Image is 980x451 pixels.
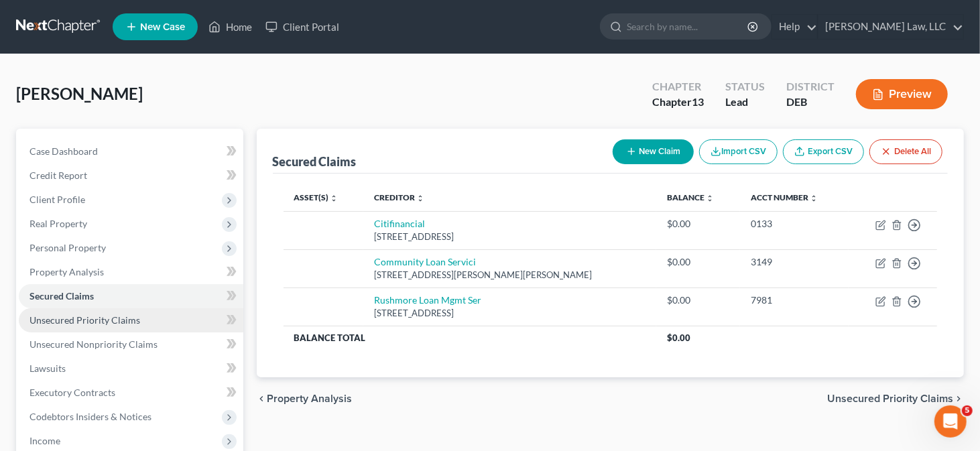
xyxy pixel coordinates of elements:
[284,326,657,350] th: Balance Total
[751,217,838,231] div: 0133
[772,15,817,39] a: Help
[374,307,646,320] div: [STREET_ADDRESS]
[29,242,106,253] span: Personal Property
[827,393,953,404] span: Unsecured Priority Claims
[259,15,346,39] a: Client Portal
[786,94,835,110] div: DEB
[706,194,714,202] i: unfold_more
[29,290,94,302] span: Secured Claims
[751,192,818,202] a: Acct Number unfold_more
[374,294,481,306] a: Rushmore Loan Mgmt Ser
[934,405,967,438] iframe: Intercom live chat
[29,194,85,205] span: Client Profile
[627,14,749,39] input: Search by name...
[29,218,87,229] span: Real Property
[667,217,729,231] div: $0.00
[416,194,424,202] i: unfold_more
[810,194,818,202] i: unfold_more
[786,79,835,94] div: District
[667,332,690,343] span: $0.00
[16,84,143,103] span: [PERSON_NAME]
[29,314,140,326] span: Unsecured Priority Claims
[962,405,973,416] span: 5
[140,22,185,32] span: New Case
[29,363,66,374] span: Lawsuits
[257,393,267,404] i: chevron_left
[667,192,714,202] a: Balance unfold_more
[19,284,243,308] a: Secured Claims
[29,411,151,422] span: Codebtors Insiders & Notices
[652,94,704,110] div: Chapter
[19,139,243,164] a: Case Dashboard
[652,79,704,94] div: Chapter
[29,145,98,157] span: Case Dashboard
[699,139,778,164] button: Import CSV
[29,435,60,446] span: Income
[783,139,864,164] a: Export CSV
[29,338,158,350] span: Unsecured Nonpriority Claims
[374,218,425,229] a: Citifinancial
[267,393,353,404] span: Property Analysis
[29,387,115,398] span: Executory Contracts
[374,269,646,281] div: [STREET_ADDRESS][PERSON_NAME][PERSON_NAME]
[818,15,963,39] a: [PERSON_NAME] Law, LLC
[725,94,765,110] div: Lead
[29,266,104,277] span: Property Analysis
[751,255,838,269] div: 3149
[19,308,243,332] a: Unsecured Priority Claims
[19,357,243,381] a: Lawsuits
[19,164,243,188] a: Credit Report
[29,170,87,181] span: Credit Report
[751,294,838,307] div: 7981
[19,381,243,405] a: Executory Contracts
[953,393,964,404] i: chevron_right
[19,332,243,357] a: Unsecured Nonpriority Claims
[374,231,646,243] div: [STREET_ADDRESS]
[374,256,476,267] a: Community Loan Servici
[374,192,424,202] a: Creditor unfold_more
[202,15,259,39] a: Home
[273,153,357,170] div: Secured Claims
[19,260,243,284] a: Property Analysis
[692,95,704,108] span: 13
[257,393,353,404] button: chevron_left Property Analysis
[294,192,339,202] a: Asset(s) unfold_more
[856,79,948,109] button: Preview
[613,139,694,164] button: New Claim
[869,139,942,164] button: Delete All
[330,194,339,202] i: unfold_more
[725,79,765,94] div: Status
[667,294,729,307] div: $0.00
[667,255,729,269] div: $0.00
[827,393,964,404] button: Unsecured Priority Claims chevron_right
